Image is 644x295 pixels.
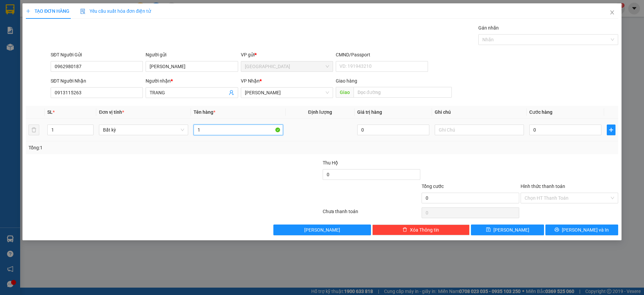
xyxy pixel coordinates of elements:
div: Chưa thanh toán [322,208,421,219]
div: Người gửi [146,51,238,58]
div: SĐT Người Nhận [51,77,143,85]
span: Xóa Thông tin [410,226,439,234]
div: Người nhận [146,77,238,85]
span: SL [47,109,53,115]
span: [PERSON_NAME] [304,226,340,234]
button: deleteXóa Thông tin [372,225,470,235]
span: plus [607,127,615,133]
li: (c) 2017 [56,32,92,40]
button: printer[PERSON_NAME] và In [545,225,618,235]
span: Tổng cước [422,184,444,189]
input: Dọc đường [354,87,452,98]
span: Giao [336,87,354,98]
input: VD: Bàn, Ghế [194,125,283,135]
th: Ghi chú [432,106,527,119]
span: Nha Trang [245,61,329,71]
span: [PERSON_NAME] và In [562,226,609,234]
span: Phạm Ngũ Lão [245,88,329,98]
span: VP Nhận [241,78,260,84]
span: TẠO ĐƠN HÀNG [26,8,69,14]
span: [PERSON_NAME] [493,226,529,234]
img: logo.jpg [73,8,89,24]
span: user-add [229,90,234,95]
b: [DOMAIN_NAME] [56,26,92,31]
b: BIÊN NHẬN GỬI HÀNG [43,10,64,53]
span: Giá trị hàng [357,109,382,115]
input: Ghi Chú [435,125,524,135]
span: plus [26,9,31,13]
span: save [486,227,491,233]
span: Giao hàng [336,78,357,84]
span: Định lượng [308,109,332,115]
img: logo.jpg [8,8,42,42]
label: Hình thức thanh toán [521,184,565,189]
div: VP gửi [241,51,333,58]
button: Close [603,3,622,22]
div: Tổng: 1 [29,144,249,151]
span: printer [554,227,559,233]
button: save[PERSON_NAME] [471,225,544,235]
span: close [609,10,615,15]
span: delete [402,227,407,233]
div: CMND/Passport [336,51,428,58]
button: plus [607,125,615,135]
span: Bất kỳ [103,125,184,135]
input: 0 [357,125,429,135]
img: icon [80,9,86,14]
button: [PERSON_NAME] [273,225,371,235]
div: SĐT Người Gửi [51,51,143,58]
b: [PERSON_NAME] [8,43,38,75]
button: delete [29,125,39,135]
span: Tên hàng [194,109,215,115]
span: Đơn vị tính [99,109,124,115]
span: Cước hàng [529,109,552,115]
span: Yêu cầu xuất hóa đơn điện tử [80,8,151,14]
label: Gán nhãn [478,25,499,31]
span: Thu Hộ [323,160,338,165]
